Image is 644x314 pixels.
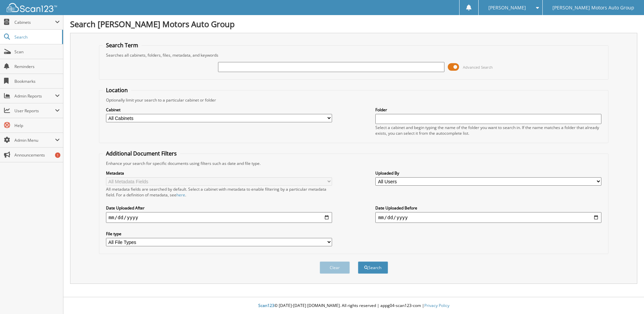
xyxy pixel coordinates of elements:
h1: Search [PERSON_NAME] Motors Auto Group [70,18,637,29]
span: Scan [14,49,60,55]
button: Clear [320,261,350,274]
span: [PERSON_NAME] Motors Auto Group [552,6,634,10]
span: Help [14,123,60,128]
div: 1 [55,152,60,158]
label: Metadata [106,170,332,176]
label: Uploaded By [375,170,601,176]
label: File type [106,231,332,237]
legend: Search Term [103,42,142,49]
a: here [176,192,185,198]
legend: Additional Document Filters [103,150,180,157]
div: Optionally limit your search to a particular cabinet or folder [103,97,605,103]
span: Admin Menu [14,137,55,143]
span: Scan123 [258,303,274,308]
span: Admin Reports [14,93,55,99]
span: Search [14,34,59,40]
span: [PERSON_NAME] [488,6,526,10]
img: scan123-logo-white.svg [7,3,57,12]
span: Announcements [14,152,60,158]
div: Select a cabinet and begin typing the name of the folder you want to search in. If the name match... [375,125,601,136]
input: end [375,212,601,223]
div: Searches all cabinets, folders, files, metadata, and keywords [103,52,605,58]
span: User Reports [14,108,55,114]
button: Search [358,261,388,274]
div: All metadata fields are searched by default. Select a cabinet with metadata to enable filtering b... [106,186,332,198]
div: © [DATE]-[DATE] [DOMAIN_NAME]. All rights reserved | appg04-scan123-com | [63,298,644,314]
span: Bookmarks [14,78,60,84]
label: Date Uploaded Before [375,205,601,211]
span: Cabinets [14,19,55,25]
input: start [106,212,332,223]
span: Advanced Search [463,65,493,70]
label: Folder [375,107,601,113]
a: Privacy Policy [424,303,449,308]
div: Enhance your search for specific documents using filters such as date and file type. [103,161,605,166]
label: Date Uploaded After [106,205,332,211]
span: Reminders [14,64,60,69]
label: Cabinet [106,107,332,113]
legend: Location [103,86,131,94]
